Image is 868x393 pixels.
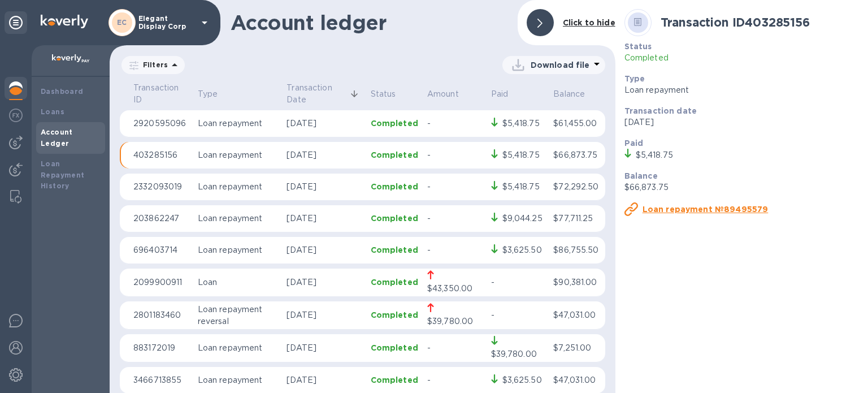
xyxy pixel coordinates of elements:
p: Loan repayment [198,181,278,193]
p: - [427,213,482,224]
p: Paid [491,88,545,100]
p: - [427,374,482,386]
p: Completed [371,118,418,129]
p: Completed [371,277,418,288]
p: [DATE] [287,309,361,321]
b: Paid [624,139,644,148]
p: $61,455.00 [553,118,600,129]
p: [DATE] [287,374,361,386]
p: Elegant Display Corp [138,15,195,31]
b: Transaction date [624,106,697,115]
b: Click to hide [563,18,615,27]
p: $77,711.25 [553,213,600,224]
p: - [427,342,482,354]
p: - [427,118,482,129]
p: Transaction Date [287,82,346,106]
p: Balance [553,88,600,100]
p: Type [198,88,278,100]
p: [DATE] [287,277,361,288]
p: [DATE] [287,149,361,161]
p: $66,873.75 [624,182,859,193]
p: $47,031.00 [553,374,600,386]
p: [DATE] [287,118,361,129]
p: 696403714 [133,244,189,256]
div: Unpin categories [5,11,27,34]
p: $86,755.50 [553,244,600,256]
p: Status [371,88,418,100]
p: Completed [371,181,418,192]
div: $39,780.00 [491,348,537,360]
b: Dashboard [41,87,84,96]
div: $5,418.75 [502,149,540,161]
p: Completed [371,244,418,256]
p: Loan repayment [198,213,278,224]
p: 2099900911 [133,277,189,288]
p: Loan repayment [198,244,278,256]
p: Loan [198,277,278,288]
div: $5,418.75 [502,118,540,129]
b: Status [624,42,652,51]
p: - [427,244,482,256]
p: - [427,181,482,193]
p: Completed [371,149,418,161]
p: Transaction ID [133,82,189,106]
p: Loan repayment [198,374,278,386]
div: $39,780.00 [427,316,473,327]
p: Loan repayment [198,342,278,354]
div: $3,625.50 [502,374,542,386]
div: $3,625.50 [502,244,542,256]
b: EC [117,18,127,27]
b: Transaction ID 403285156 [661,15,810,29]
p: 403285156 [133,149,189,161]
div: $9,044.25 [502,213,542,224]
div: $43,350.00 [427,283,472,295]
p: [DATE] [287,181,361,193]
p: $66,873.75 [553,149,600,161]
p: Amount [427,88,482,100]
p: [DATE] [287,213,361,224]
b: Loan Repayment History [41,159,85,191]
p: 2801183460 [133,309,189,321]
p: 203862247 [133,213,189,224]
div: $5,418.75 [502,181,540,193]
p: Download file [531,59,590,71]
p: Completed [371,342,418,353]
b: Type [624,74,645,83]
p: Completed [371,213,418,224]
p: Loan repayment [624,84,859,96]
p: Loan repayment [198,118,278,129]
img: Logo [41,15,88,28]
b: Balance [624,171,658,180]
p: $72,292.50 [553,181,600,193]
p: 883172019 [133,342,189,354]
p: Completed [624,52,859,64]
b: Loans [41,107,64,116]
p: Filters [138,60,168,70]
u: Loan repayment №89495579 [643,205,769,214]
div: $5,418.75 [636,149,673,161]
p: 2920595096 [133,118,189,129]
p: - [491,309,545,321]
p: - [427,149,482,161]
p: Loan repayment reversal [198,304,278,327]
p: [DATE] [624,116,859,128]
p: Completed [371,374,418,386]
h1: Account ledger [231,11,509,34]
p: [DATE] [287,342,361,354]
p: $90,381.00 [553,277,600,288]
img: Foreign exchange [9,109,23,122]
p: - [491,277,545,288]
p: 2332093019 [133,181,189,193]
p: Completed [371,309,418,321]
b: Account Ledger [41,128,73,148]
p: 3466713855 [133,374,189,386]
p: $7,251.00 [553,342,600,354]
p: [DATE] [287,244,361,256]
span: Transaction Date [287,82,361,106]
p: $47,031.00 [553,309,600,321]
p: Loan repayment [198,149,278,161]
